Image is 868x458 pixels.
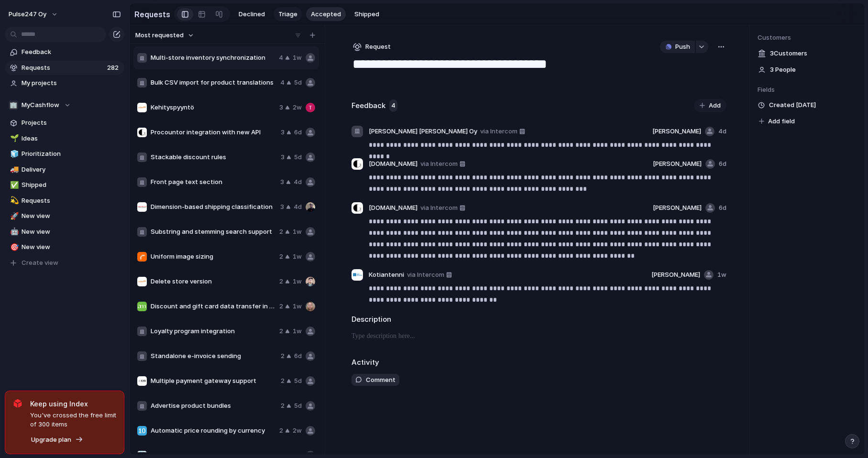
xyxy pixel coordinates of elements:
span: 2w [293,103,302,112]
button: Comment [352,374,399,386]
h2: Feedback [352,100,385,111]
span: 1w [293,302,302,311]
span: [PERSON_NAME] [PERSON_NAME] Oy [369,127,477,136]
button: Most requested [134,29,196,42]
button: 💫 [9,196,18,206]
span: 3 [280,177,284,187]
button: Pulse247 Oy [4,7,63,22]
div: 🧊 [10,149,17,160]
span: Multi-store inventory synchronization [151,53,275,63]
button: 🚚 [9,165,18,174]
span: 3 [281,128,285,137]
button: Add [694,99,726,112]
a: Projects [5,116,124,130]
span: Substring and stemming search support [151,227,275,237]
a: via Intercom [418,158,467,170]
span: Shipped [22,180,121,190]
span: Multiple payment gateway support [151,376,277,386]
span: Shipped [354,10,379,19]
span: 1w [293,277,302,286]
span: [DOMAIN_NAME] [369,203,418,213]
a: 🧊Prioritization [5,147,124,161]
span: 4d [718,127,726,136]
span: via Intercom [420,203,458,213]
span: via Intercom [480,127,517,136]
h2: Requests [134,9,170,20]
span: MyCashflow [22,100,59,110]
span: 282 [107,63,121,73]
span: Front page text section [151,177,276,187]
span: Upgrade plan [31,435,71,445]
span: Most requested [135,31,184,40]
div: 🤖 [10,226,17,237]
span: Requests [22,196,121,206]
span: Loyalty program integration [151,327,275,336]
span: 6d [294,351,302,361]
span: via Intercom [420,159,458,169]
span: Fields [758,85,857,95]
div: 💫 [10,195,17,206]
span: Declined [239,10,265,19]
span: Delete store version [151,277,275,286]
span: Dimension-based shipping classification [151,202,276,212]
div: ✅ [10,180,17,191]
span: 4d [294,177,302,187]
span: Discount and gift card data transfer in Procountor integration [151,302,275,311]
span: Uniform image sizing [151,252,275,262]
div: 🎯 [10,242,17,253]
a: 🎯New view [5,240,124,254]
a: via Intercom [478,126,527,137]
span: Request [365,42,391,52]
div: 🚚 [10,164,17,175]
h2: Activity [352,357,379,368]
div: 🌱 [10,133,17,144]
button: 🎯 [9,242,18,252]
a: Requests282 [5,61,124,75]
a: via Intercom [405,269,454,281]
span: 3 [281,153,285,162]
span: Add [709,101,721,110]
span: 5d [294,78,302,87]
a: 🤖New view [5,225,124,239]
span: 4 [389,99,397,112]
span: New view [22,211,121,221]
span: 2 [279,327,283,336]
span: 4 [280,78,285,87]
span: Add field [768,117,795,126]
span: Kehityspyyntö [151,103,275,112]
span: 2 [279,302,283,311]
div: 🏢 [9,100,18,110]
span: New view [22,227,121,237]
span: You've crossed the free limit of 300 items [30,411,116,429]
button: 🏢MyCashflow [5,98,124,112]
span: via Intercom [407,270,444,280]
a: 💫Requests [5,194,124,208]
div: 🚀 [10,211,17,222]
span: 2w [293,426,302,436]
span: Bulk CSV import for product translations [151,78,276,87]
span: 2 [281,401,285,411]
span: 6d [719,203,726,213]
span: 1w [293,327,302,336]
div: 🚀New view [5,209,124,223]
span: Delivery [22,165,121,174]
span: Customers [758,33,857,43]
span: Keep using Index [30,399,116,409]
span: Ideas [22,134,121,143]
a: via Intercom [418,202,467,214]
span: 6d [294,128,302,137]
span: 1w [293,53,302,63]
span: 1w [293,252,302,262]
span: Standalone e-invoice sending [151,351,277,361]
span: Created [DATE] [769,100,816,110]
span: 3 [280,202,284,212]
span: 1w [293,227,302,237]
button: 🧊 [9,149,18,159]
span: [PERSON_NAME] [653,203,702,213]
span: Kotiantenni [369,270,404,280]
button: Upgrade plan [28,433,86,447]
span: Triage [278,10,297,19]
